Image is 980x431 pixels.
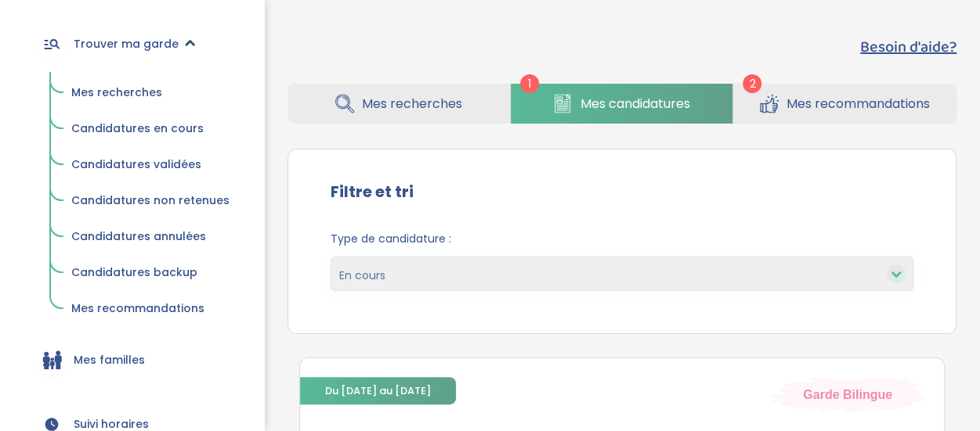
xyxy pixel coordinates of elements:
[74,36,179,52] span: Trouver ma garde
[60,186,240,216] a: Candidatures non retenues
[287,84,510,124] a: Mes recherches
[24,16,240,72] a: Trouver ma garde
[71,84,162,100] span: Mes recherches
[860,35,956,59] button: Besoin d'aide?
[60,150,240,180] a: Candidatures validées
[511,84,733,124] a: Mes candidatures
[733,84,956,124] a: Mes recommandations
[71,192,230,208] span: Candidatures non retenues
[60,78,240,108] a: Mes recherches
[60,114,240,144] a: Candidatures en cours
[71,300,204,316] span: Mes recommandations
[74,352,145,368] span: Mes familles
[60,222,240,252] a: Candidatures annulées
[803,386,892,403] span: Garde Bilingue
[787,94,930,113] span: Mes recommandations
[71,264,197,280] span: Candidatures backup
[300,377,456,404] span: Du [DATE] au [DATE]
[331,180,414,203] label: Filtre et tri
[71,120,204,136] span: Candidatures en cours
[362,94,462,113] span: Mes recherches
[60,258,240,288] a: Candidatures backup
[71,156,201,172] span: Candidatures validées
[520,74,539,93] span: 1
[331,231,913,247] span: Type de candidature :
[580,94,689,113] span: Mes candidatures
[24,332,240,388] a: Mes familles
[71,228,206,244] span: Candidatures annulées
[743,74,761,93] span: 2
[60,294,240,324] a: Mes recommandations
